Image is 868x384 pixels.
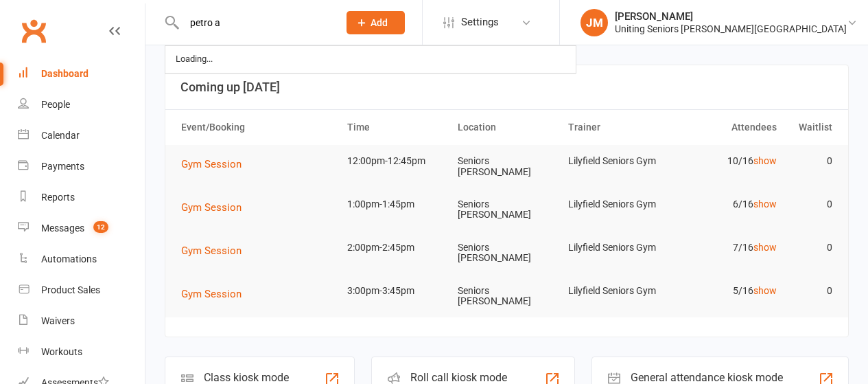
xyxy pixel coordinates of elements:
[18,213,145,244] a: Messages 12
[181,158,242,170] span: Gym Session
[41,192,75,203] div: Reports
[672,275,783,307] td: 5/16
[172,49,217,69] div: Loading...
[341,275,451,307] td: 3:00pm-3:45pm
[341,231,451,264] td: 2:00pm-2:45pm
[615,23,847,35] div: Uniting Seniors [PERSON_NAME][GEOGRAPHIC_DATA]
[180,13,329,32] input: Search...
[753,242,777,253] a: show
[41,130,80,141] div: Calendar
[181,288,242,300] span: Gym Session
[347,11,405,34] button: Add
[93,221,108,233] span: 12
[181,156,251,172] button: Gym Session
[410,371,510,384] div: Roll call kiosk mode
[18,89,145,120] a: People
[783,231,838,264] td: 0
[562,110,672,145] th: Trainer
[451,231,562,275] td: Seniors [PERSON_NAME]
[181,286,251,302] button: Gym Session
[41,253,97,264] div: Automations
[181,199,251,216] button: Gym Session
[783,110,838,145] th: Waitlist
[175,110,341,145] th: Event/Booking
[180,80,833,94] h3: Coming up [DATE]
[18,120,145,151] a: Calendar
[18,306,145,337] a: Waivers
[18,182,145,213] a: Reports
[41,315,75,326] div: Waivers
[41,99,70,110] div: People
[672,145,783,177] td: 10/16
[451,188,562,231] td: Seniors [PERSON_NAME]
[580,9,608,36] div: JM
[451,275,562,318] td: Seniors [PERSON_NAME]
[451,145,562,188] td: Seniors [PERSON_NAME]
[672,110,783,145] th: Attendees
[562,275,672,307] td: Lilyfield Seniors Gym
[18,58,145,89] a: Dashboard
[341,188,451,221] td: 1:00pm-1:45pm
[41,346,82,357] div: Workouts
[672,231,783,264] td: 7/16
[615,10,847,23] div: [PERSON_NAME]
[451,110,562,145] th: Location
[18,244,145,275] a: Automations
[341,145,451,177] td: 12:00pm-12:45pm
[181,201,242,214] span: Gym Session
[371,17,388,28] span: Add
[753,155,777,166] a: show
[18,275,145,306] a: Product Sales
[41,223,84,234] div: Messages
[18,151,145,182] a: Payments
[672,188,783,221] td: 6/16
[41,161,84,172] div: Payments
[783,275,838,307] td: 0
[41,284,100,295] div: Product Sales
[16,14,51,48] a: Clubworx
[204,371,289,384] div: Class kiosk mode
[41,68,89,79] div: Dashboard
[631,371,783,384] div: General attendance kiosk mode
[181,245,242,257] span: Gym Session
[753,285,777,296] a: show
[461,7,499,38] span: Settings
[783,188,838,221] td: 0
[181,242,251,259] button: Gym Session
[562,188,672,221] td: Lilyfield Seniors Gym
[783,145,838,177] td: 0
[562,231,672,264] td: Lilyfield Seniors Gym
[753,199,777,210] a: show
[18,337,145,368] a: Workouts
[341,110,451,145] th: Time
[562,145,672,177] td: Lilyfield Seniors Gym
